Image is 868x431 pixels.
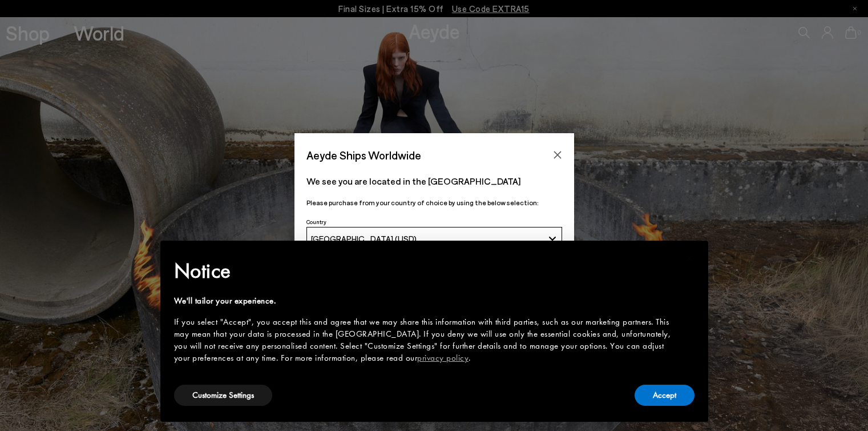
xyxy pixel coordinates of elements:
[306,197,562,208] p: Please purchase from your country of choice by using the below selection:
[174,295,676,307] div: We'll tailor your experience.
[686,249,693,266] span: ×
[306,174,562,188] p: We see you are located in the [GEOGRAPHIC_DATA]
[174,316,676,364] div: If you select "Accept", you accept this and agree that we may share this information with third p...
[306,145,421,165] span: Aeyde Ships Worldwide
[635,385,695,406] button: Accept
[306,218,326,225] span: Country
[417,352,469,364] a: privacy policy
[549,146,566,163] button: Close
[174,256,676,286] h2: Notice
[676,244,704,272] button: Close this notice
[174,385,272,406] button: Customize Settings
